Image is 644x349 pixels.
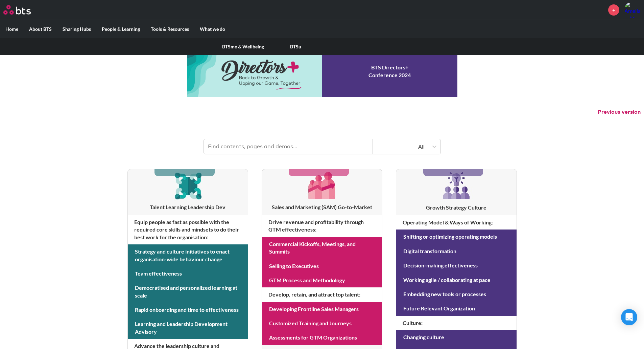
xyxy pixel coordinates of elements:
h4: Drive revenue and profitability through GTM effectiveness : [262,215,382,237]
button: Previous version [598,108,641,116]
img: BTS Logo [3,5,31,15]
a: Profile [624,2,641,18]
label: People & Learning [96,20,145,38]
img: [object Object] [440,169,473,202]
div: Open Intercom Messenger [621,309,637,325]
div: All [376,143,425,150]
h3: Sales and Marketing (SAM) Go-to-Market [262,203,382,211]
label: Sharing Hubs [57,20,96,38]
h4: Operating Model & Ways of Working : [396,215,516,230]
h4: Develop, retain, and attract top talent : [262,287,382,302]
label: About BTS [24,20,57,38]
img: Amelia LaMarca [624,2,641,18]
a: Go home [3,5,43,15]
label: What we do [194,20,231,38]
input: Find contents, pages and demos... [204,139,373,154]
h4: Culture : [396,316,516,330]
h4: Equip people as fast as possible with the required core skills and mindsets to do their best work... [128,215,248,244]
a: Conference 2024 [187,46,457,97]
img: [object Object] [172,169,204,201]
a: + [608,4,619,16]
h3: Talent Learning Leadership Dev [128,203,248,211]
h3: Growth Strategy Culture [396,204,516,211]
label: Tools & Resources [145,20,194,38]
img: [object Object] [306,169,338,201]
